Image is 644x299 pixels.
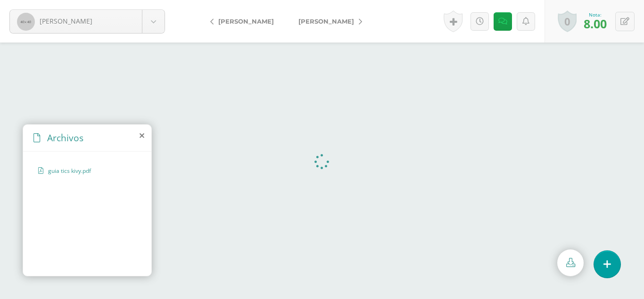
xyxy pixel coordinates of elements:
span: 8.00 [584,16,607,32]
span: [PERSON_NAME] [298,17,354,25]
span: Archivos [47,131,83,144]
span: guia tics kivy.pdf [48,167,125,175]
span: [PERSON_NAME] [40,17,92,26]
i: close [140,132,144,139]
a: [PERSON_NAME] [10,10,165,33]
img: 40x40 [17,13,35,31]
a: [PERSON_NAME] [286,10,370,33]
div: Nota: [584,11,607,18]
a: 0 [558,10,577,32]
span: [PERSON_NAME] [218,17,274,25]
a: [PERSON_NAME] [203,10,286,33]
